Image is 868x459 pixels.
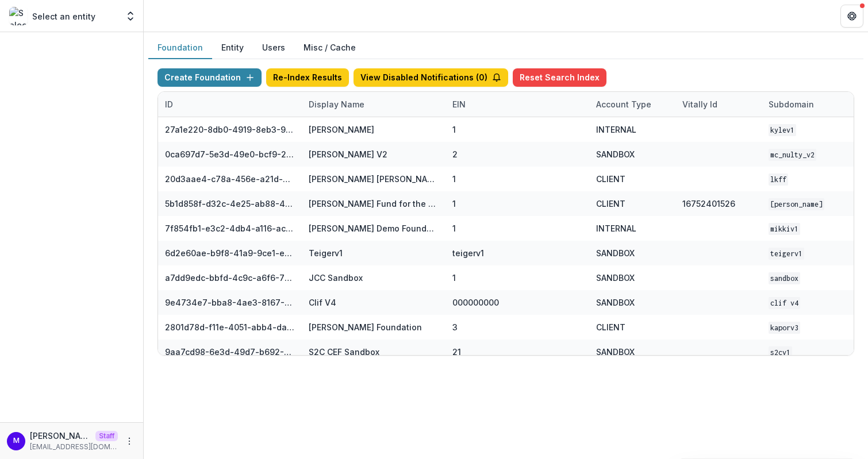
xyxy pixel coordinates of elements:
button: Open entity switcher [122,5,139,28]
div: CLIENT [596,321,625,333]
div: Subdomain [762,98,821,110]
button: Reset Search Index [513,68,606,87]
div: SANDBOX [596,296,635,308]
div: 3 [452,321,458,333]
button: Entity [212,37,253,59]
img: Select an entity [9,7,28,25]
code: [PERSON_NAME] [769,198,824,210]
div: 1 [452,173,456,185]
button: Users [253,37,294,59]
div: EIN [445,92,589,117]
div: [PERSON_NAME] Foundation [309,321,422,333]
div: 27a1e220-8db0-4919-8eb3-9f29ee33f7b0 [165,124,295,136]
div: [PERSON_NAME] Demo Foundation [309,222,439,234]
div: Display Name [302,98,371,110]
div: CLIENT [596,198,625,210]
p: Staff [95,431,118,441]
div: Vitally Id [675,92,762,117]
div: 0ca697d7-5e3d-49e0-bcf9-217f69e92d71 [165,148,295,160]
div: INTERNAL [596,124,636,136]
div: SANDBOX [596,272,635,284]
div: Subdomain [762,92,848,117]
div: 1 [452,272,456,284]
div: 7f854fb1-e3c2-4db4-a116-aca576521abc [165,222,295,234]
code: Clif V4 [769,297,800,309]
div: ID [158,92,302,117]
button: More [122,434,136,448]
div: 2 [452,148,458,160]
p: [PERSON_NAME] [30,430,91,442]
div: Vitally Id [675,98,724,110]
button: Misc / Cache [294,37,365,59]
code: sandbox [769,272,800,284]
div: SANDBOX [596,247,635,259]
div: INTERNAL [596,222,636,234]
code: kylev1 [769,124,796,136]
button: Create Foundation [158,68,262,87]
button: Foundation [148,37,212,59]
div: Display Name [302,92,445,117]
p: Select an entity [32,10,95,22]
div: 16752401526 [682,198,735,210]
div: JCC Sandbox [309,272,363,284]
div: 20d3aae4-c78a-456e-a21d-91c97a6a725f [165,173,295,185]
div: 1 [452,198,456,210]
div: SANDBOX [596,148,635,160]
div: SANDBOX [596,346,635,358]
div: Maddie [13,437,20,445]
code: mc_nulty_v2 [769,149,816,161]
div: 5b1d858f-d32c-4e25-ab88-434536713791 [165,198,295,210]
div: 6d2e60ae-b9f8-41a9-9ce1-e608d0f20ec5 [165,247,295,259]
button: Get Help [840,5,863,28]
div: 2801d78d-f11e-4051-abb4-dab00da98882 [165,321,295,333]
code: kaporv3 [769,322,800,334]
code: teigerv1 [769,248,804,260]
div: teigerv1 [452,247,484,259]
div: 21 [452,346,461,358]
div: Clif V4 [309,296,336,308]
div: [PERSON_NAME] Fund for the Blind [309,198,439,210]
div: [PERSON_NAME] [PERSON_NAME] Family Foundation [309,173,439,185]
div: 1 [452,222,456,234]
div: 000000000 [452,296,499,308]
div: 1 [452,124,456,136]
p: [EMAIL_ADDRESS][DOMAIN_NAME] [30,442,118,452]
code: lkff [769,173,788,186]
div: [PERSON_NAME] [309,124,374,136]
code: mikkiv1 [769,223,800,235]
button: View Disabled Notifications (0) [354,68,508,87]
button: Re-Index Results [266,68,349,87]
div: Account Type [589,98,658,110]
div: Account Type [589,92,675,117]
div: [PERSON_NAME] V2 [309,148,387,160]
div: Teigerv1 [309,247,343,259]
div: 9aa7cd98-6e3d-49d7-b692-3e5f3d1facd4 [165,346,295,358]
div: S2C CEF Sandbox [309,346,379,358]
div: a7dd9edc-bbfd-4c9c-a6f6-76d0743bf1cd [165,272,295,284]
code: s2cv1 [769,346,792,358]
div: ID [158,98,180,110]
div: CLIENT [596,173,625,185]
div: 9e4734e7-bba8-4ae3-8167-95d86cec7b4b [165,296,295,308]
div: EIN [445,98,473,110]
